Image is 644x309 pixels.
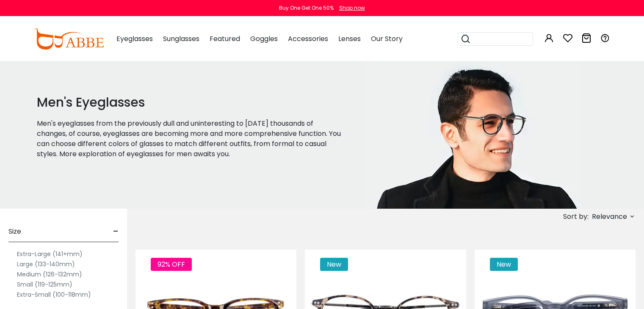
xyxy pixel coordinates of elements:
img: abbeglasses.com [34,28,104,50]
span: Relevance [592,209,627,224]
a: Shop now [335,4,365,11]
div: Buy One Get One 50% [279,4,334,12]
span: Goggles [250,34,278,44]
span: Eyeglasses [116,34,153,44]
span: New [490,258,518,271]
span: Size [8,221,21,242]
span: New [320,258,348,271]
label: Medium (126-132mm) [17,269,82,279]
span: 92% OFF [151,258,192,271]
img: men's eyeglasses [366,61,581,209]
span: Featured [210,34,240,44]
span: Sunglasses [163,34,199,44]
span: Sort by: [563,212,589,221]
span: - [113,221,119,242]
p: Men's eyeglasses from the previously dull and uninteresting to [DATE] thousands of changes, of co... [37,119,345,159]
label: Extra-Large (141+mm) [17,249,83,259]
span: Accessories [288,34,328,44]
label: Large (133-140mm) [17,259,75,269]
span: Lenses [338,34,361,44]
div: Shop now [339,4,365,12]
h1: Men's Eyeglasses [37,95,345,110]
span: Our Story [371,34,403,44]
label: Small (119-125mm) [17,279,72,290]
label: Extra-Small (100-118mm) [17,290,91,300]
